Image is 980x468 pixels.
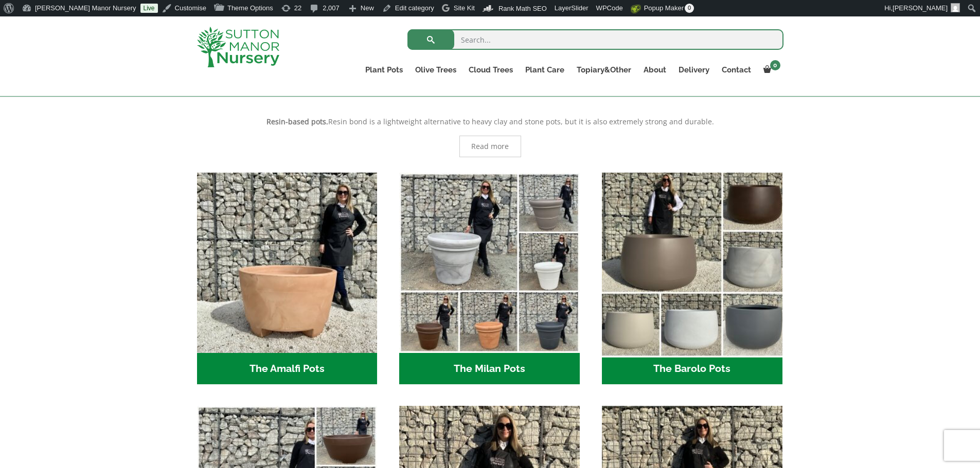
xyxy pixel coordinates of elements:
a: Contact [716,63,757,77]
img: The Milan Pots [399,173,580,353]
a: Visit product category The Barolo Pots [602,173,782,384]
img: logo [197,27,279,67]
span: 0 [770,60,780,70]
a: Olive Trees [409,63,462,77]
input: Search... [407,29,783,50]
a: Cloud Trees [462,63,519,77]
a: Visit product category The Milan Pots [399,173,580,384]
span: Rank Math SEO [498,5,547,12]
a: Plant Care [519,63,571,77]
span: Site Kit [454,4,475,12]
a: Delivery [672,63,716,77]
a: Visit product category The Amalfi Pots [197,173,378,384]
a: About [637,63,672,77]
h2: The Barolo Pots [602,353,782,385]
h2: The Amalfi Pots [197,353,378,385]
h2: The Milan Pots [399,353,580,385]
a: 0 [757,63,783,77]
img: The Barolo Pots [597,168,787,357]
a: Live [140,4,158,13]
span: [PERSON_NAME] [893,4,948,12]
span: Read more [471,143,509,150]
p: Resin bond is a lightweight alternative to heavy clay and stone pots, but it is also extremely st... [197,116,783,128]
span: 0 [685,4,694,13]
a: Plant Pots [359,63,409,77]
a: Topiary&Other [571,63,637,77]
img: The Amalfi Pots [197,173,378,353]
strong: Resin-based pots. [266,117,328,126]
